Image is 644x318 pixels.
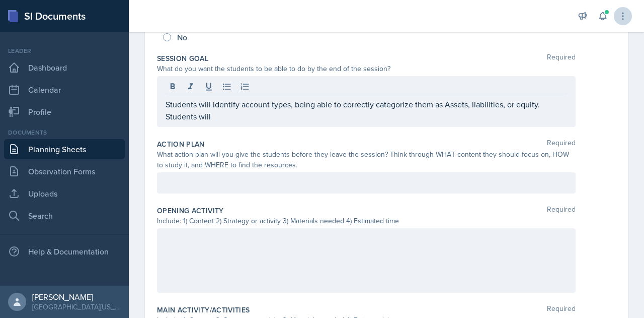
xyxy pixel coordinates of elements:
div: Leader [4,46,125,55]
label: Opening Activity [157,206,224,216]
p: Students will identify account types, being able to correctly categorize them as Assets, liabilit... [166,98,567,122]
label: Action Plan [157,139,205,149]
div: What do you want the students to be able to do by the end of the session? [157,63,576,74]
div: What action plan will you give the students before they leave the session? Think through WHAT con... [157,149,576,170]
span: Required [547,206,576,216]
div: Documents [4,128,125,137]
div: Help & Documentation [4,241,125,262]
a: Search [4,206,125,226]
span: No [177,32,187,42]
a: Planning Sheets [4,139,125,159]
a: Dashboard [4,57,125,78]
a: Profile [4,102,125,122]
a: Observation Forms [4,161,125,181]
div: [GEOGRAPHIC_DATA][US_STATE] in [GEOGRAPHIC_DATA] [32,302,121,312]
div: Include: 1) Content 2) Strategy or activity 3) Materials needed 4) Estimated time [157,216,576,226]
span: Required [547,53,576,63]
label: Session Goal [157,53,208,63]
a: Uploads [4,183,125,204]
a: Calendar [4,80,125,100]
span: Required [547,139,576,149]
span: Required [547,305,576,315]
label: Main Activity/Activities [157,305,250,315]
div: [PERSON_NAME] [32,292,121,302]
